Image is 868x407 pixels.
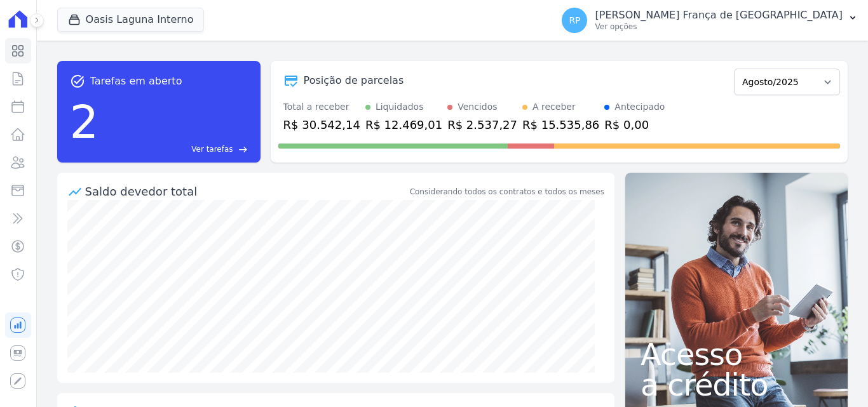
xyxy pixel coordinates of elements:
[104,143,247,155] a: Ver tarefas east
[410,186,604,197] div: Considerando todos os contratos e todos os meses
[552,3,868,38] button: RP [PERSON_NAME] França de [GEOGRAPHIC_DATA] Ver opções
[85,183,407,200] div: Saldo devedor total
[283,100,360,114] div: Total a receber
[604,116,665,133] div: R$ 0,00
[90,74,182,89] span: Tarefas em aberto
[532,100,576,114] div: A receber
[191,143,233,155] span: Ver tarefas
[57,8,205,32] button: Oasis Laguna Interno
[595,9,843,22] p: [PERSON_NAME] França de [GEOGRAPHIC_DATA]
[641,370,832,400] span: a crédito
[595,22,843,32] p: Ver opções
[304,73,404,88] div: Posição de parcelas
[238,145,248,154] span: east
[458,100,497,114] div: Vencidos
[376,100,424,114] div: Liquidados
[569,16,580,25] span: RP
[614,100,665,114] div: Antecipado
[522,116,599,133] div: R$ 15.535,86
[447,116,517,133] div: R$ 2.537,27
[365,116,442,133] div: R$ 12.469,01
[641,339,832,370] span: Acesso
[70,74,85,89] span: task_alt
[283,116,360,133] div: R$ 30.542,14
[70,89,99,155] div: 2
